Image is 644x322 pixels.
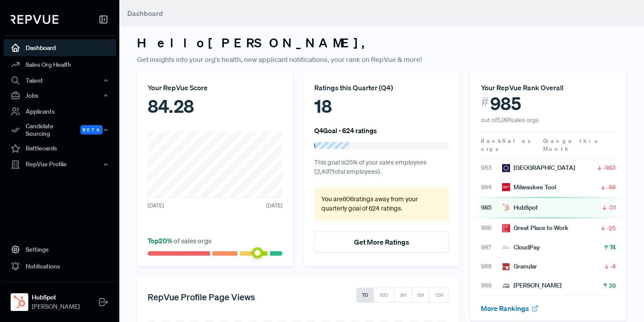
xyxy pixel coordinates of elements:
span: 39 [609,281,616,290]
button: Candidate Sourcing Beta [4,120,116,140]
button: 30D [373,287,394,303]
a: Dashboard [4,39,116,56]
span: # [481,93,489,111]
span: [DATE] [266,202,282,210]
span: Rank [481,137,502,145]
span: [PERSON_NAME] [32,302,80,311]
span: -25 [606,224,616,233]
span: -983 [603,163,616,172]
h3: Hello [PERSON_NAME] , [137,35,626,50]
div: Candidate Sourcing [4,120,116,140]
img: RepVue [11,15,58,24]
img: Milwaukee Tool [502,183,510,191]
span: Dashboard [127,9,163,18]
strong: HubSpot [32,293,80,302]
div: Your RepVue Score [148,82,282,93]
span: Change this Month [543,137,599,153]
a: Settings [4,241,116,258]
img: Great Place to Work [502,224,510,232]
div: [PERSON_NAME] [502,281,561,290]
a: Battlecards [4,140,116,157]
span: 989 [481,281,502,290]
div: [GEOGRAPHIC_DATA] [502,163,575,172]
a: Applicants [4,103,116,120]
span: of sales orgs [148,236,211,245]
div: CloudPay [502,243,540,252]
div: 18 [314,93,449,119]
div: HubSpot [502,203,538,212]
span: 986 [481,223,502,233]
span: 987 [481,243,502,252]
div: Ratings this Quarter ( Q4 ) [314,82,449,93]
span: Your RepVue Rank Overall [481,83,564,92]
span: Sales orgs [481,137,532,153]
span: 985 [481,203,502,212]
span: Top 20 % [148,236,174,245]
button: Jobs [4,88,116,103]
button: 12M [429,287,449,303]
span: 985 [490,93,521,114]
img: HubSpot [12,295,27,309]
span: -51 [608,203,616,212]
p: Get insights into your org's health, new applicant notifications, your rank on RepVue & more! [137,54,626,65]
span: Beta [80,125,103,134]
p: This goal is 25 % of your sales employees ( 2,497 total employees). [314,158,449,177]
img: CloudPay [502,243,510,251]
span: 984 [481,183,502,192]
span: 983 [481,163,502,172]
div: Granular [502,262,537,271]
span: 74 [610,243,616,252]
div: Milwaukee Tool [502,183,556,192]
h5: RepVue Profile Page Views [148,291,255,302]
img: HubSpot [502,203,510,211]
span: 988 [481,262,502,271]
button: 3M [394,287,412,303]
a: HubSpotHubSpot[PERSON_NAME] [4,282,116,315]
div: 84.28 [148,93,282,119]
p: You are 606 ratings away from your quarterly goal of 624 ratings . [321,195,442,214]
a: More Rankings [481,304,539,313]
img: West Monroe [502,164,510,172]
button: RepVue Profile [4,157,116,172]
span: -4 [610,262,616,271]
button: Get More Ratings [314,231,449,253]
span: [DATE] [148,202,164,210]
button: 6M [412,287,430,303]
button: Talent [4,73,116,88]
button: 7D [356,287,374,303]
div: Great Place to Work [502,223,568,233]
span: out of 5,991 sales orgs [481,116,539,124]
span: -48 [606,183,616,192]
img: IGEL [502,282,510,290]
a: Sales Org Health [4,56,116,73]
h6: Q4 Goal - 624 ratings [314,126,377,134]
img: Granular [502,263,510,271]
a: Notifications [4,258,116,275]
